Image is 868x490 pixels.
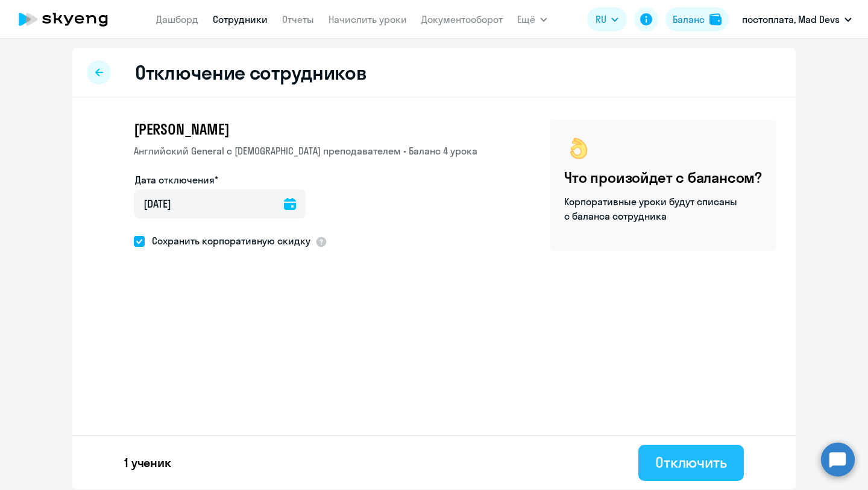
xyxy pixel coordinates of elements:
p: Английский General с [DEMOGRAPHIC_DATA] преподавателем • Баланс 4 урока [134,144,477,158]
span: Ещё [517,12,535,27]
button: RU [587,7,627,31]
button: Ещё [517,7,547,31]
button: постоплата, Mad Devs [736,5,858,34]
span: [PERSON_NAME] [134,119,229,139]
input: дд.мм.гггг [134,189,306,218]
label: Дата отключения* [135,173,218,187]
p: 1 ученик [124,454,171,471]
div: Баланс [673,12,705,27]
img: ok [564,134,593,163]
a: Начислить уроки [329,13,407,25]
span: Сохранить корпоративную скидку [145,234,310,248]
a: Сотрудники [213,13,268,25]
h2: Отключение сотрудников [135,60,366,84]
button: Балансbalance [665,7,729,31]
a: Дашборд [156,13,198,25]
div: Отключить [655,453,727,472]
span: RU [596,12,606,27]
h4: Что произойдет с балансом? [564,168,762,187]
button: Отключить [638,445,744,481]
p: постоплата, Mad Devs [742,12,840,27]
img: balance [709,13,722,25]
a: Документооборот [421,13,503,25]
a: Отчеты [282,13,314,25]
p: Корпоративные уроки будут списаны с баланса сотрудника [564,194,739,223]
